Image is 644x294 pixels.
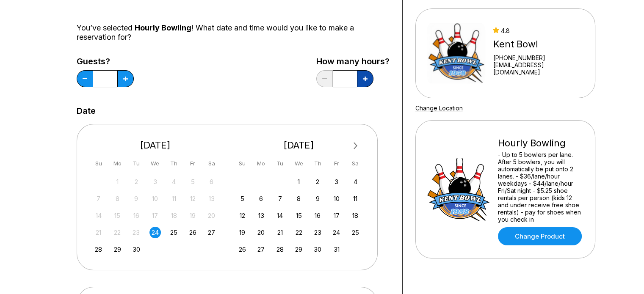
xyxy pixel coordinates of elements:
div: Choose Tuesday, October 7th, 2025 [274,193,286,204]
div: Sa [350,158,361,169]
div: Choose Tuesday, October 14th, 2025 [274,210,286,221]
label: Guests? [77,57,134,66]
div: Choose Thursday, September 25th, 2025 [168,227,180,238]
div: Choose Friday, October 10th, 2025 [331,193,342,204]
div: Not available Thursday, September 11th, 2025 [168,193,180,204]
div: Choose Wednesday, September 24th, 2025 [149,227,161,238]
div: month 2025-09 [92,175,219,255]
div: Th [312,158,323,169]
div: Choose Thursday, October 9th, 2025 [312,193,323,204]
div: Not available Sunday, September 21st, 2025 [93,227,104,238]
div: Choose Sunday, October 19th, 2025 [237,227,248,238]
div: Not available Tuesday, September 2nd, 2025 [130,176,142,187]
div: Tu [130,158,142,169]
div: Not available Tuesday, September 9th, 2025 [130,193,142,204]
div: Not available Saturday, September 13th, 2025 [206,193,217,204]
div: Choose Sunday, September 28th, 2025 [93,244,104,255]
div: Not available Thursday, September 4th, 2025 [168,176,180,187]
div: Choose Thursday, October 30th, 2025 [312,244,323,255]
div: Mo [255,158,267,169]
div: Choose Tuesday, October 28th, 2025 [274,244,286,255]
div: We [149,158,161,169]
div: Not available Sunday, September 7th, 2025 [93,193,104,204]
div: Fr [187,158,199,169]
div: month 2025-10 [235,175,362,255]
div: Not available Wednesday, September 10th, 2025 [149,193,161,204]
a: [EMAIL_ADDRESS][DOMAIN_NAME] [493,61,583,76]
div: Not available Wednesday, September 17th, 2025 [149,210,161,221]
div: Mo [112,158,123,169]
div: Not available Wednesday, September 3rd, 2025 [149,176,161,187]
div: Choose Wednesday, October 8th, 2025 [293,193,304,204]
div: Not available Monday, September 1st, 2025 [112,176,123,187]
div: Su [93,158,104,169]
div: Choose Saturday, October 4th, 2025 [350,176,361,187]
div: Kent Bowl [493,38,583,50]
div: Not available Friday, September 12th, 2025 [187,193,199,204]
a: Change Product [498,227,582,245]
div: Not available Friday, September 5th, 2025 [187,176,199,187]
div: Not available Tuesday, September 16th, 2025 [130,210,142,221]
div: Not available Sunday, September 14th, 2025 [93,210,104,221]
div: Hourly Bowling [498,137,584,149]
div: Choose Sunday, October 12th, 2025 [237,210,248,221]
div: Choose Saturday, October 18th, 2025 [350,210,361,221]
div: Choose Saturday, October 11th, 2025 [350,193,361,204]
div: Not available Thursday, September 18th, 2025 [168,210,180,221]
div: Not available Saturday, September 6th, 2025 [206,176,217,187]
div: Not available Monday, September 8th, 2025 [112,193,123,204]
div: Choose Friday, October 17th, 2025 [331,210,342,221]
label: How many hours? [316,57,390,66]
div: [DATE] [233,140,365,151]
label: Date [77,106,96,115]
div: Not available Monday, September 15th, 2025 [112,210,123,221]
div: Choose Wednesday, October 22nd, 2025 [293,227,304,238]
div: Choose Tuesday, September 30th, 2025 [130,244,142,255]
div: Su [237,158,248,169]
div: Choose Friday, October 31st, 2025 [331,244,342,255]
div: Choose Saturday, October 25th, 2025 [350,227,361,238]
div: Not available Tuesday, September 23rd, 2025 [130,227,142,238]
div: Not available Friday, September 19th, 2025 [187,210,199,221]
div: Choose Sunday, October 26th, 2025 [237,244,248,255]
div: Choose Friday, October 24th, 2025 [331,227,342,238]
div: Choose Wednesday, October 1st, 2025 [293,176,304,187]
div: Not available Monday, September 22nd, 2025 [112,227,123,238]
div: Th [168,158,180,169]
div: Choose Monday, September 29th, 2025 [112,244,123,255]
div: You’ve selected ! What date and time would you like to make a reservation for? [77,23,390,42]
div: Choose Monday, October 6th, 2025 [255,193,267,204]
div: Choose Thursday, October 23rd, 2025 [312,227,323,238]
div: [PHONE_NUMBER] [493,54,583,61]
div: Choose Thursday, October 2nd, 2025 [312,176,323,187]
div: - Up to 5 bowlers per lane. After 5 bowlers, you will automatically be put onto 2 lanes. - $36/la... [498,151,584,223]
div: Choose Wednesday, October 29th, 2025 [293,244,304,255]
div: Tu [274,158,286,169]
div: Choose Friday, September 26th, 2025 [187,227,199,238]
a: Change Location [415,104,463,112]
img: Kent Bowl [427,22,486,85]
button: Next Month [349,139,362,153]
div: Choose Monday, October 27th, 2025 [255,244,267,255]
div: Choose Tuesday, October 21st, 2025 [274,227,286,238]
div: Choose Monday, October 20th, 2025 [255,227,267,238]
span: Hourly Bowling [135,23,191,32]
div: Fr [331,158,342,169]
img: Hourly Bowling [427,158,490,221]
div: Choose Wednesday, October 15th, 2025 [293,210,304,221]
div: Sa [206,158,217,169]
div: [DATE] [90,140,221,151]
div: Choose Thursday, October 16th, 2025 [312,210,323,221]
div: Choose Friday, October 3rd, 2025 [331,176,342,187]
div: 4.8 [493,27,583,34]
div: We [293,158,304,169]
div: Choose Saturday, September 27th, 2025 [206,227,217,238]
div: Choose Monday, October 13th, 2025 [255,210,267,221]
div: Not available Saturday, September 20th, 2025 [206,210,217,221]
div: Choose Sunday, October 5th, 2025 [237,193,248,204]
